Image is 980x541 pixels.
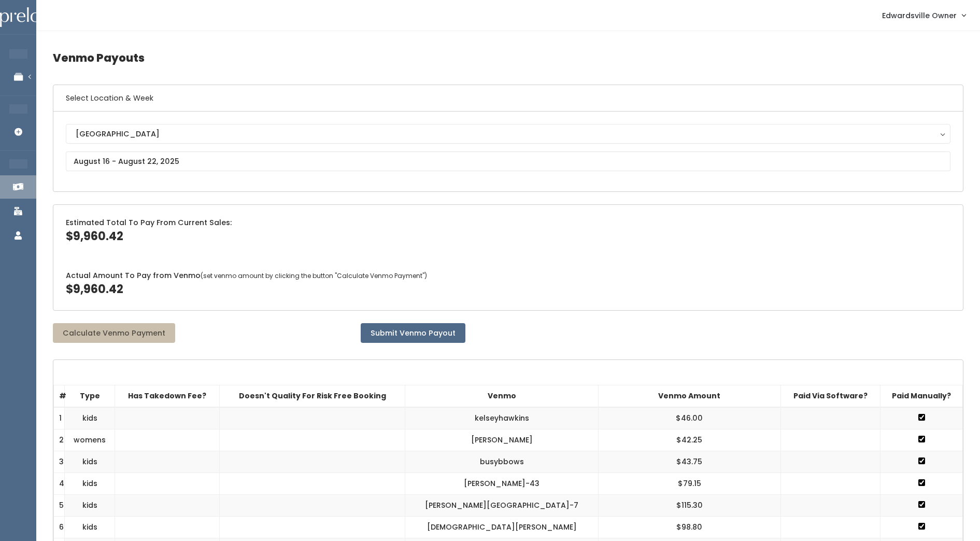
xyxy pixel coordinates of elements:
[201,271,427,280] span: (set venmo amount by clicking the button "Calculate Venmo Payment")
[598,516,780,538] td: $98.80
[53,323,175,343] button: Calculate Venmo Payment
[220,385,405,407] th: Doesn't Quality For Risk Free Booking
[598,451,780,473] td: $43.75
[598,473,780,494] td: $79.15
[405,473,598,494] td: [PERSON_NAME]-43
[65,516,115,538] td: kids
[54,429,65,451] td: 2
[405,516,598,538] td: [DEMOGRAPHIC_DATA][PERSON_NAME]
[598,407,780,429] td: $46.00
[54,407,65,429] td: 1
[53,85,963,112] h6: Select Location & Week
[66,228,123,244] span: $9,960.42
[53,205,963,257] div: Estimated Total To Pay From Current Sales:
[54,451,65,473] td: 3
[76,128,941,140] div: [GEOGRAPHIC_DATA]
[65,494,115,516] td: kids
[65,451,115,473] td: kids
[54,473,65,494] td: 4
[405,429,598,451] td: [PERSON_NAME]
[598,494,780,516] td: $115.30
[405,494,598,516] td: [PERSON_NAME][GEOGRAPHIC_DATA]-7
[405,407,598,429] td: kelseyhawkins
[66,151,950,171] input: August 16 - August 22, 2025
[598,385,780,407] th: Venmo Amount
[115,385,220,407] th: Has Takedown Fee?
[880,385,963,407] th: Paid Manually?
[65,385,115,407] th: Type
[66,281,123,297] span: $9,960.42
[65,429,115,451] td: womens
[872,4,976,26] a: Edwardsville Owner
[54,385,65,407] th: #
[65,407,115,429] td: kids
[66,124,950,144] button: [GEOGRAPHIC_DATA]
[65,473,115,494] td: kids
[53,44,963,72] h4: Venmo Payouts
[361,323,465,343] button: Submit Venmo Payout
[54,516,65,538] td: 6
[405,385,598,407] th: Venmo
[780,385,880,407] th: Paid Via Software?
[598,429,780,451] td: $42.25
[53,258,963,310] div: Actual Amount To Pay from Venmo
[882,10,957,21] span: Edwardsville Owner
[54,494,65,516] td: 5
[405,451,598,473] td: busybbows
